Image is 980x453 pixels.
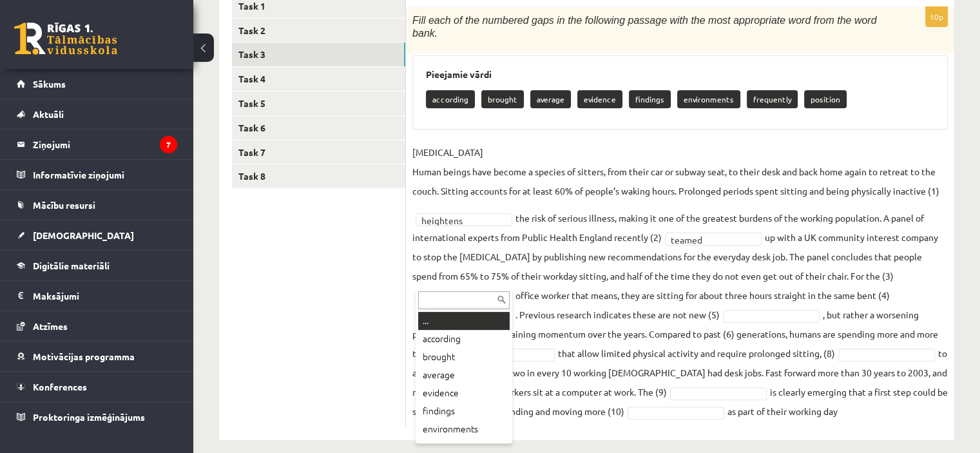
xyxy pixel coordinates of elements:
div: average [418,366,510,384]
div: environments [418,420,510,438]
div: findings [418,402,510,420]
div: ... [418,312,510,330]
div: brought [418,348,510,366]
div: according [418,330,510,348]
div: evidence [418,384,510,402]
